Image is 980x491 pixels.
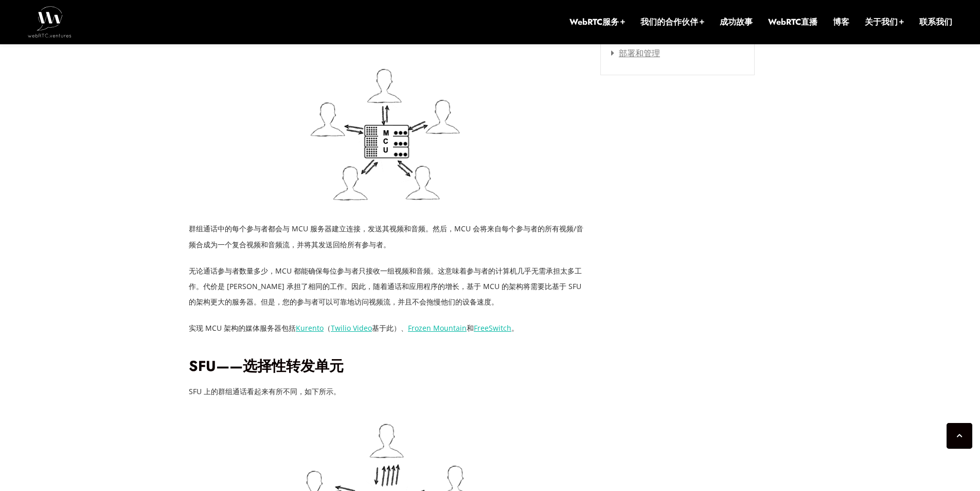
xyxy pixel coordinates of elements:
a: Twilio Video [331,323,372,333]
font: SFU——选择性转发单元 [189,355,344,377]
a: WebRTC直播 [768,16,817,28]
font: SFU 上的群组通话看起来有所不同，如下所示。 [189,386,341,396]
a: 关于我们 [865,16,904,28]
a: Kurento [296,323,324,333]
font: 关于我们 [865,16,898,28]
img: MCU 的基本功能 - 多点控制单元 [309,63,464,206]
font: 和 [467,323,474,333]
a: 部署和管理 [611,47,660,59]
a: 联系我们 [919,16,952,28]
font: 我们的合作伙伴 [640,16,698,28]
a: FreeSwitch [474,323,511,333]
font: 基于此）、 [372,323,408,333]
a: Frozen Mountain [408,323,467,333]
a: 成功故事 [720,16,753,28]
a: WebRTC服务 [569,16,625,28]
font: WebRTC服务 [569,16,619,28]
img: WebRTC.ventures [28,6,72,37]
font: 部署和管理 [619,47,660,59]
font: （ [324,323,331,333]
font: 。 [511,323,519,333]
font: 群组通话中的每个参与者都会与 MCU 服务器建立连接，发送其视频和音频。然后，MCU 会将来自每个参与者的所有视频/音频合成为一个复合视频和音频流，并将其发送回给所有参与者。 [189,224,583,249]
a: 博客 [833,16,849,28]
font: 无论通话参与者数量多少，MCU 都能确保每位参与者只接收一组视频和音频。这意味着参与者的计算机几乎无需承担太多工作。代价是 [PERSON_NAME] 承担了相同的工作。因此，随着通话和应用程序... [189,266,582,307]
font: 实现 MCU 架构的媒体服务器包括 [189,323,296,333]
